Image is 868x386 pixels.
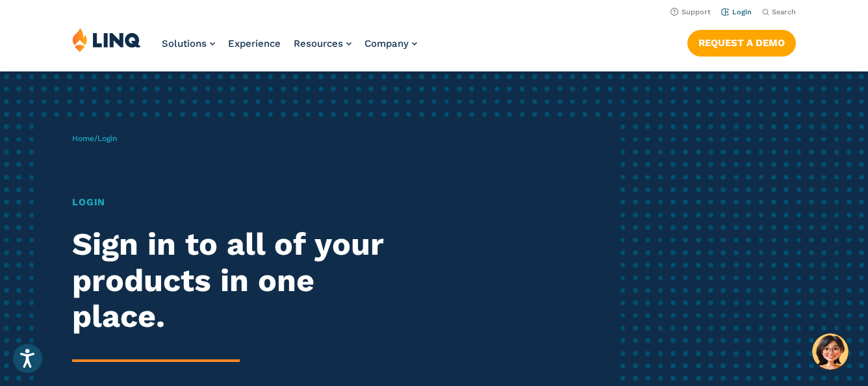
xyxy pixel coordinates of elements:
span: Solutions [162,38,207,49]
span: Search [772,8,796,16]
nav: Button Navigation [687,27,796,56]
span: / [72,134,117,143]
span: Resources [294,38,343,49]
span: Login [97,134,117,143]
nav: Primary Navigation [162,27,417,70]
a: Resources [294,38,351,49]
h1: Login [72,195,407,209]
img: LINQ | K‑12 Software [72,27,141,52]
h2: Sign in to all of your products in one place. [72,226,407,334]
span: Company [364,38,409,49]
a: Solutions [162,38,215,49]
a: Home [72,134,94,143]
a: Company [364,38,417,49]
a: Experience [228,38,281,49]
button: Open Search Bar [762,7,796,17]
a: Support [670,8,711,16]
a: Request a Demo [687,30,796,56]
a: Login [721,8,752,16]
button: Hello, have a question? Let’s chat. [812,333,849,370]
